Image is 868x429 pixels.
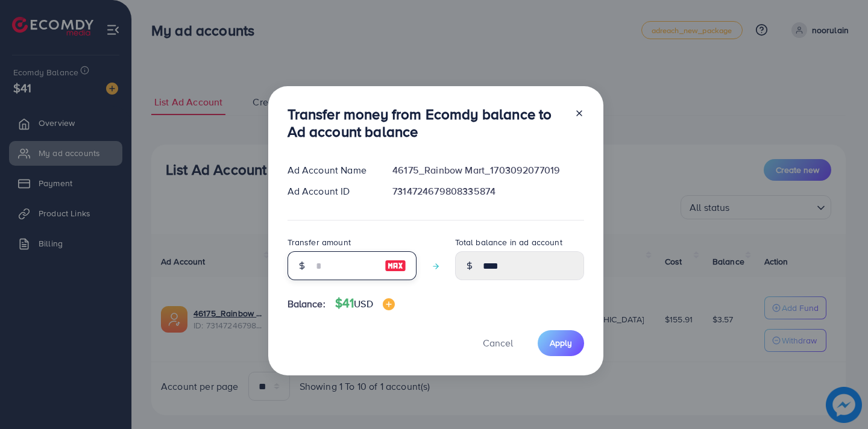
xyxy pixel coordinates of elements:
[383,298,395,310] img: image
[278,184,383,198] div: Ad Account ID
[455,236,562,248] label: Total balance in ad account
[383,163,593,177] div: 46175_Rainbow Mart_1703092077019
[383,184,593,198] div: 7314724679808335874
[385,258,406,273] img: image
[468,330,528,356] button: Cancel
[288,297,325,311] span: Balance:
[483,336,513,349] span: Cancel
[288,236,351,248] label: Transfer amount
[550,337,572,349] span: Apply
[538,330,584,356] button: Apply
[288,105,565,140] h3: Transfer money from Ecomdy balance to Ad account balance
[354,297,373,310] span: USD
[335,296,395,311] h4: $41
[278,163,383,177] div: Ad Account Name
